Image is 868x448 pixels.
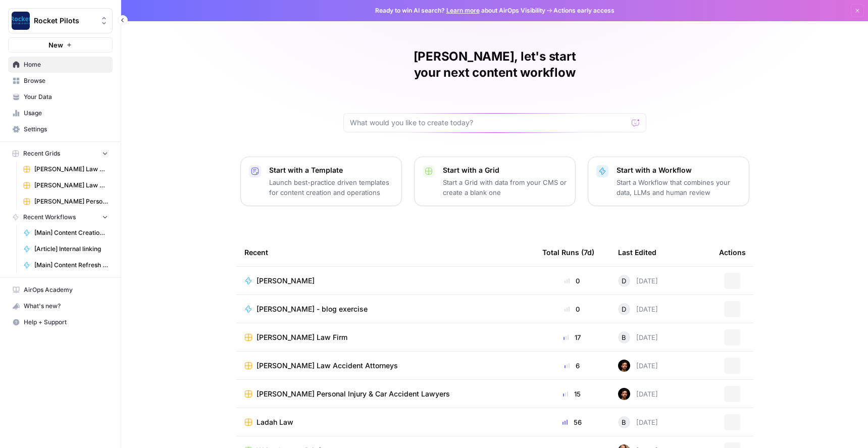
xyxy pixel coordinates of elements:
span: Help + Support [24,318,108,327]
p: Start with a Grid [443,165,567,175]
a: Learn more [446,7,480,14]
div: Actions [719,238,746,266]
span: Actions early access [553,6,615,15]
button: What's new? [8,298,113,314]
img: wt756mygx0n7rybn42vblmh42phm [618,360,630,372]
button: Start with a TemplateLaunch best-practice driven templates for content creation and operations [240,157,402,206]
p: Launch best-practice driven templates for content creation and operations [269,177,393,197]
div: [DATE] [618,416,658,428]
a: [PERSON_NAME] Law Firm [244,332,526,342]
span: [PERSON_NAME] Law Firm [257,332,347,342]
h1: [PERSON_NAME], let's start your next content workflow [343,48,646,81]
a: [PERSON_NAME] Personal Injury & Car Accident Lawyers [244,389,526,399]
span: Browse [24,76,108,85]
a: Settings [8,121,113,137]
div: 15 [542,389,602,399]
span: [PERSON_NAME] Personal Injury & Car Accident Lawyers [257,389,450,399]
div: 6 [542,361,602,371]
span: [PERSON_NAME] Personal Injury & Car Accident Lawyers [34,197,108,206]
button: Workspace: Rocket Pilots [8,8,113,33]
span: Recent Grids [23,149,60,158]
span: [Article] Internal linking [34,244,108,254]
a: [Main] Content Creation Brief [19,225,113,241]
p: Start a Workflow that combines your data, LLMs and human review [617,177,741,197]
a: [PERSON_NAME] [244,276,526,286]
span: Settings [24,125,108,134]
span: [Main] Content Creation Brief [34,228,108,237]
div: Recent [244,238,526,266]
a: Ladah Law [244,417,526,427]
div: [DATE] [618,331,658,343]
span: Usage [24,109,108,118]
span: Your Data [24,92,108,102]
div: Last Edited [618,238,656,266]
a: Usage [8,105,113,121]
img: wt756mygx0n7rybn42vblmh42phm [618,388,630,400]
a: Your Data [8,89,113,105]
p: Start a Grid with data from your CMS or create a blank one [443,177,567,197]
span: Recent Workflows [23,213,76,222]
a: [PERSON_NAME] - blog exercise [244,304,526,314]
input: What would you like to create today? [350,118,628,128]
a: Home [8,57,113,73]
span: [PERSON_NAME] Law Accident Attorneys [257,361,398,371]
button: New [8,37,113,53]
div: Total Runs (7d) [542,238,594,266]
img: Rocket Pilots Logo [12,12,30,30]
div: 0 [542,276,602,286]
span: AirOps Academy [24,285,108,294]
button: Start with a WorkflowStart a Workflow that combines your data, LLMs and human review [588,157,749,206]
span: [Main] Content Refresh Article [34,261,108,270]
span: D [622,304,626,314]
button: Recent Workflows [8,210,113,225]
a: [Article] Internal linking [19,241,113,257]
a: [PERSON_NAME] Law Firm [19,161,113,177]
span: New [48,40,63,50]
span: B [622,332,626,342]
span: Rocket Pilots [34,16,95,26]
div: [DATE] [618,360,658,372]
div: 0 [542,304,602,314]
button: Help + Support [8,314,113,330]
div: [DATE] [618,388,658,400]
div: [DATE] [618,275,658,287]
span: [PERSON_NAME] [257,276,315,286]
span: [PERSON_NAME] Law Firm [34,165,108,174]
p: Start with a Template [269,165,393,175]
a: AirOps Academy [8,282,113,298]
button: Start with a GridStart a Grid with data from your CMS or create a blank one [414,157,576,206]
a: [Main] Content Refresh Article [19,257,113,273]
span: Ladah Law [257,417,293,427]
a: Browse [8,73,113,89]
span: [PERSON_NAME] - blog exercise [257,304,368,314]
span: [PERSON_NAME] Law Accident Attorneys [34,181,108,190]
span: Ready to win AI search? about AirOps Visibility [375,6,545,15]
div: 17 [542,332,602,342]
p: Start with a Workflow [617,165,741,175]
div: What's new? [9,298,112,314]
a: [PERSON_NAME] Personal Injury & Car Accident Lawyers [19,193,113,210]
a: [PERSON_NAME] Law Accident Attorneys [244,361,526,371]
div: [DATE] [618,303,658,315]
button: Recent Grids [8,146,113,161]
a: [PERSON_NAME] Law Accident Attorneys [19,177,113,193]
span: D [622,276,626,286]
div: 56 [542,417,602,427]
span: Home [24,60,108,69]
span: B [622,417,626,427]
